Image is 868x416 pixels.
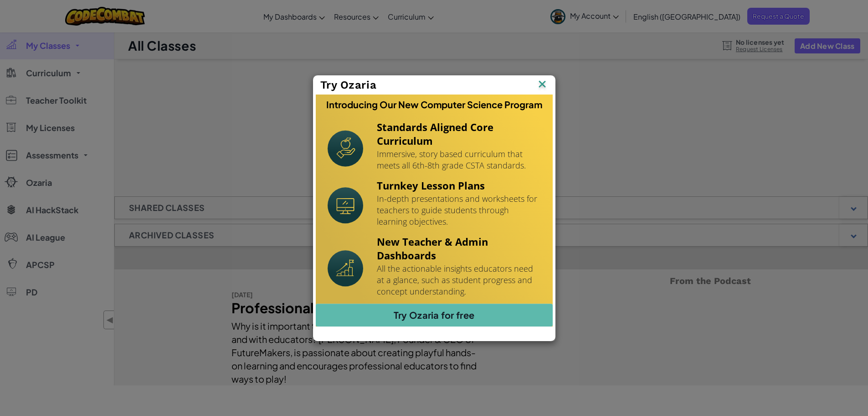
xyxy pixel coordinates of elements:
img: Icon_Turnkey.svg [328,187,363,224]
img: IconClose.svg [536,78,548,92]
span: Try Ozaria [320,79,377,91]
h3: Introducing Our New Computer Science Program [326,99,542,110]
h4: New Teacher & Admin Dashboards [377,235,541,262]
img: Icon_StandardsAlignment.svg [328,130,363,167]
h4: Turnkey Lesson Plans [377,179,541,192]
p: In-depth presentations and worksheets for teachers to guide students through learning objectives. [377,193,541,227]
p: All the actionable insights educators need at a glance, such as student progress and concept unde... [377,263,541,297]
h4: Standards Aligned Core Curriculum [377,120,541,147]
a: Try Ozaria for free [316,304,553,326]
p: Immersive, story based curriculum that meets all 6th-8th grade CSTA standards. [377,148,541,171]
img: Icon_NewTeacherDashboard.svg [328,250,363,287]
